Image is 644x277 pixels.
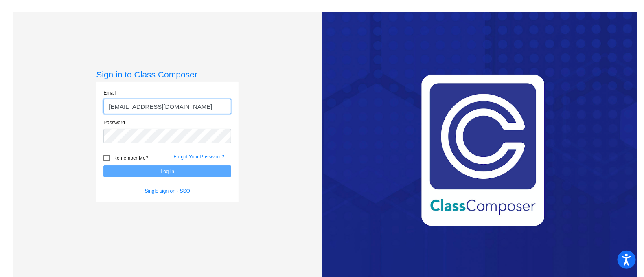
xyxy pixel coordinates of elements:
[103,165,231,177] button: Log In
[173,154,224,160] a: Forgot Your Password?
[96,69,239,79] h3: Sign in to Class Composer
[103,119,125,126] label: Password
[113,153,148,163] span: Remember Me?
[103,89,116,97] label: Email
[145,188,190,194] a: Single sign on - SSO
